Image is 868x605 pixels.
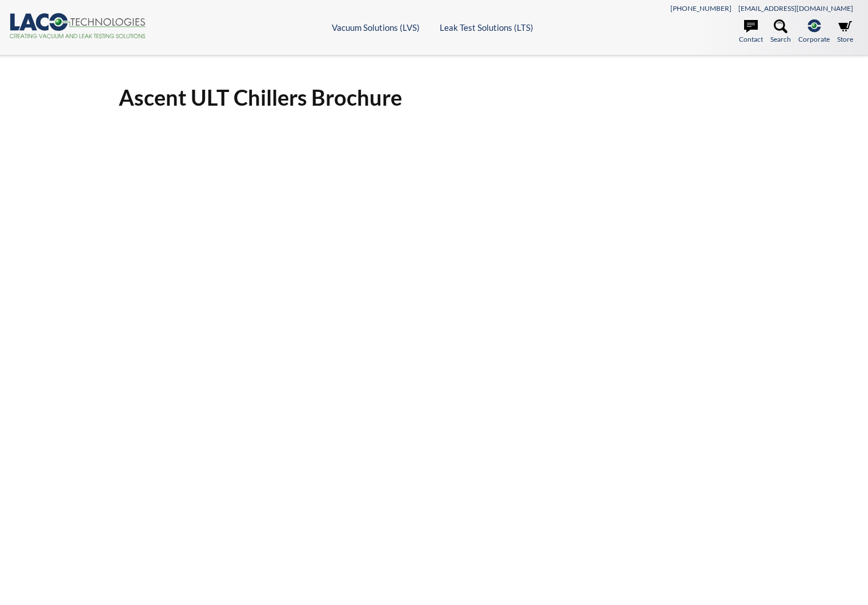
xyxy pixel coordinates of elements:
a: Leak Test Solutions (LTS) [440,22,533,33]
a: Search [770,19,791,45]
a: Vacuum Solutions (LVS) [332,22,420,33]
a: [EMAIL_ADDRESS][DOMAIN_NAME] [738,4,853,13]
a: Contact [739,19,763,45]
span: Corporate [798,34,830,45]
h1: Ascent ULT Chillers Brochure [119,83,749,111]
a: [PHONE_NUMBER] [670,4,732,13]
a: Store [837,19,853,45]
